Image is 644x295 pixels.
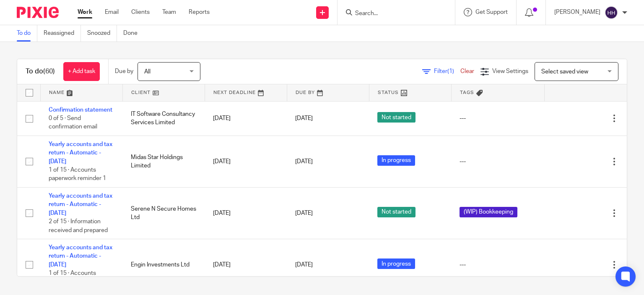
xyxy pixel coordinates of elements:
[144,69,151,75] span: All
[295,262,313,268] span: [DATE]
[49,107,112,113] a: Confirmation statement
[377,207,415,217] span: Not started
[492,68,528,74] span: View Settings
[115,67,133,76] p: Due by
[295,115,313,121] span: [DATE]
[605,6,618,19] img: svg%3E
[205,188,287,239] td: [DATE]
[49,219,108,233] span: 2 of 15 · Information received and prepared
[460,68,474,74] a: Clear
[49,270,106,285] span: 1 of 15 · Accounts paperwork reminder 1
[49,193,112,216] a: Yearly accounts and tax return - Automatic - [DATE]
[295,210,313,216] span: [DATE]
[377,112,415,123] span: Not started
[63,62,100,81] a: + Add task
[26,67,55,76] h1: To do
[49,115,97,130] span: 0 of 5 · Send confirmation email
[447,68,454,74] span: (1)
[17,25,37,42] a: To do
[205,136,287,187] td: [DATE]
[354,10,430,18] input: Search
[541,69,588,75] span: Select saved view
[162,8,176,16] a: Team
[122,136,205,187] td: Midas Star Holdings Limited
[205,101,287,136] td: [DATE]
[122,101,205,136] td: IT Software Consultancy Services Limited
[460,207,517,217] span: (WIP) Bookkeeping
[122,188,205,239] td: Serene N Secure Homes Ltd
[460,157,536,166] div: ---
[377,258,415,269] span: In progress
[295,159,313,164] span: [DATE]
[122,239,205,291] td: Engin Investments Ltd
[377,155,415,166] span: In progress
[460,90,474,95] span: Tags
[475,9,508,15] span: Get Support
[87,25,117,42] a: Snoozed
[78,8,92,16] a: Work
[123,25,144,42] a: Done
[44,25,81,42] a: Reassigned
[49,141,112,164] a: Yearly accounts and tax return - Automatic - [DATE]
[43,68,55,75] span: (60)
[17,7,59,18] img: Pixie
[105,8,119,16] a: Email
[434,68,460,74] span: Filter
[205,239,287,291] td: [DATE]
[554,8,600,16] p: [PERSON_NAME]
[460,114,536,123] div: ---
[49,245,112,268] a: Yearly accounts and tax return - Automatic - [DATE]
[49,167,106,182] span: 1 of 15 · Accounts paperwork reminder 1
[131,8,150,16] a: Clients
[460,261,536,269] div: ---
[189,8,210,16] a: Reports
